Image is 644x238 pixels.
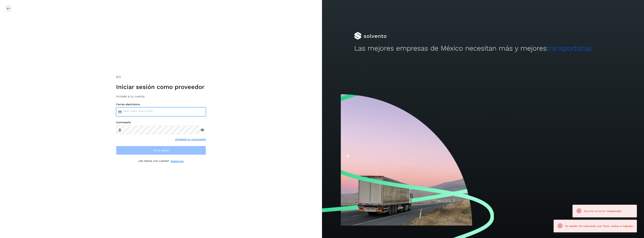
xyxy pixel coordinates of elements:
button: Inicia sesión [116,146,206,155]
h3: Accede a tu cuenta [116,95,206,98]
div: /2 [116,75,206,79]
span: 2 [116,75,118,79]
span: Ocurrió un error inesperado [584,210,621,213]
span: transportistas [547,44,592,52]
p: ¿No tienes una cuenta? [138,159,169,163]
a: Regístrate [171,159,184,163]
span: Su sesión ha caducado, por favor vuelva a ingresar. [565,225,634,228]
a: Olvidaste tu contraseña [175,137,206,141]
label: Correo electrónico [116,103,206,106]
span: Inicia sesión [153,149,169,152]
h2: Las mejores empresas de México necesitan más y mejores [354,44,612,52]
label: Contraseña [116,121,206,124]
h1: Iniciar sesión como proveedor [116,83,206,90]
